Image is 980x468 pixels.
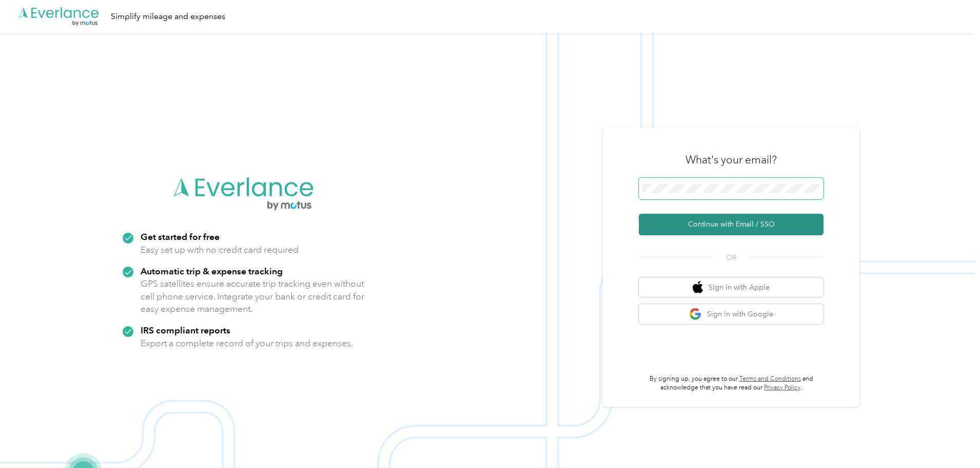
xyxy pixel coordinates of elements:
[639,277,824,297] button: apple logoSign in with Apple
[689,308,702,321] img: google logo
[141,231,220,242] strong: Get started for free
[739,375,801,383] a: Terms and Conditions
[685,153,777,167] h3: What's your email?
[639,214,824,235] button: Continue with Email / SSO
[764,384,800,391] a: Privacy Policy
[111,10,225,23] div: Simplify mileage and expenses
[141,277,365,315] p: GPS satellites ensure accurate trip tracking even without cell phone service. Integrate your bank...
[141,337,353,350] p: Export a complete record of your trips and expenses.
[693,281,703,294] img: apple logo
[141,266,283,276] strong: Automatic trip & expense tracking
[713,252,749,263] span: OR
[141,244,299,256] p: Easy set up with no credit card required
[639,375,824,392] p: By signing up, you agree to our and acknowledge that you have read our .
[639,304,824,324] button: google logoSign in with Google
[141,325,230,335] strong: IRS compliant reports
